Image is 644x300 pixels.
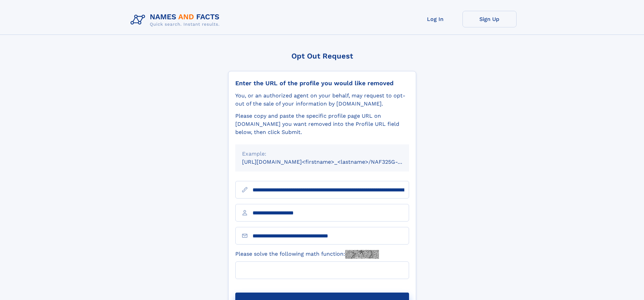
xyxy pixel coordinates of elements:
[408,11,462,27] a: Log In
[462,11,517,27] a: Sign Up
[235,92,409,108] div: You, or an authorized agent on your behalf, may request to opt-out of the sale of your informatio...
[228,52,416,60] div: Opt Out Request
[242,150,402,158] div: Example:
[242,159,422,165] small: [URL][DOMAIN_NAME]<firstname>_<lastname>/NAF325G-xxxxxxxx
[235,112,409,136] div: Please copy and paste the specific profile page URL on [DOMAIN_NAME] you want removed into the Pr...
[235,79,409,87] div: Enter the URL of the profile you would like removed
[235,250,379,259] label: Please solve the following math function:
[128,11,225,29] img: Logo Names and Facts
